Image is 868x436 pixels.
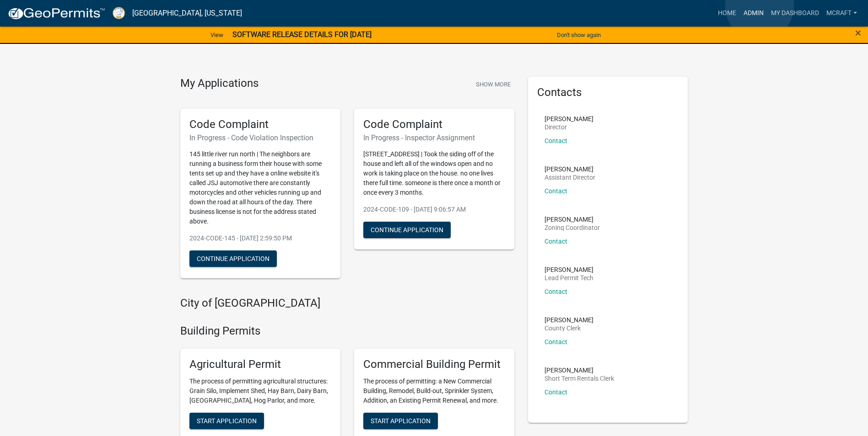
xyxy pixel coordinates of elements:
[823,5,861,22] a: mcraft
[545,367,614,373] p: [PERSON_NAME]
[363,118,505,131] h5: Code Complaint
[545,137,567,144] a: Contact
[363,358,505,371] h5: Commercial Building Permit
[363,149,505,197] p: [STREET_ADDRESS] | Took the siding off of the house and left all of the windows open and no work ...
[197,417,257,424] span: Start Application
[371,417,431,424] span: Start Application
[545,124,593,130] p: Director
[545,275,593,281] p: Lead Permit Tech
[545,288,567,295] a: Contact
[180,77,259,90] h4: My Applications
[714,5,740,22] a: Home
[189,149,331,226] p: 145 little river run north | The neighbors are running a business form their house with some tent...
[545,187,567,195] a: Contact
[855,27,861,39] span: ×
[545,174,595,181] p: Assistant Director
[545,166,595,172] p: [PERSON_NAME]
[189,133,331,142] h6: In Progress - Code Violation Inspection
[180,324,514,338] h4: Building Permits
[545,216,600,223] p: [PERSON_NAME]
[545,325,593,331] p: County Clerk
[363,222,451,238] button: Continue Application
[545,266,593,273] p: [PERSON_NAME]
[363,413,438,429] button: Start Application
[545,224,600,231] p: Zoning Coordinator
[537,86,679,99] h5: Contacts
[189,358,331,371] h5: Agricultural Permit
[363,377,505,405] p: The process of permitting: a New Commercial Building, Remodel, Build-out, Sprinkler System, Addit...
[472,77,514,92] button: Show More
[545,238,567,245] a: Contact
[545,338,567,346] a: Contact
[545,388,567,396] a: Contact
[545,116,593,122] p: [PERSON_NAME]
[132,5,242,21] a: [GEOGRAPHIC_DATA], [US_STATE]
[189,377,331,405] p: The process of permitting agricultural structures: Grain Silo, Implement Shed, Hay Barn, Dairy Ba...
[113,7,125,19] img: Putnam County, Georgia
[189,413,264,429] button: Start Application
[363,205,505,214] p: 2024-CODE-109 - [DATE] 9:06:57 AM
[189,250,277,267] button: Continue Application
[363,133,505,142] h6: In Progress - Inspector Assignment
[180,297,514,310] h4: City of [GEOGRAPHIC_DATA]
[545,375,614,382] p: Short Term Rentals Clerk
[545,317,593,323] p: [PERSON_NAME]
[855,27,861,38] button: Close
[740,5,767,22] a: Admin
[207,27,227,43] a: View
[767,5,823,22] a: My Dashboard
[232,30,372,39] strong: SOFTWARE RELEASE DETAILS FOR [DATE]
[189,118,331,131] h5: Code Complaint
[553,27,604,43] button: Don't show again
[189,234,331,243] p: 2024-CODE-145 - [DATE] 2:59:50 PM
